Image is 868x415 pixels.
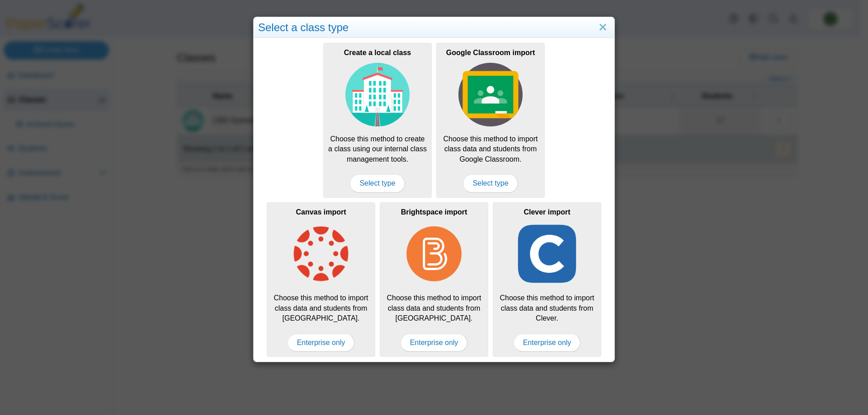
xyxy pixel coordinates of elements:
[401,208,467,216] b: Brightspace import
[350,174,405,192] span: Select type
[296,208,346,216] b: Canvas import
[596,20,610,35] a: Close
[345,63,410,127] img: class-type-local.svg
[493,202,601,357] div: Choose this method to import class data and students from Clever.
[436,43,545,197] a: Google Classroom import Choose this method to import class data and students from Google Classroo...
[254,17,614,38] div: Select a class type
[515,222,579,286] img: class-type-clever.png
[401,334,468,352] span: Enterprise only
[436,43,545,197] div: Choose this method to import class data and students from Google Classroom.
[514,334,581,352] span: Enterprise only
[323,43,432,197] a: Create a local class Choose this method to create a class using our internal class management too...
[380,202,488,357] div: Choose this method to import class data and students from [GEOGRAPHIC_DATA].
[344,49,411,56] b: Create a local class
[446,49,535,56] b: Google Classroom import
[323,43,432,197] div: Choose this method to create a class using our internal class management tools.
[524,208,570,216] b: Clever import
[289,222,353,286] img: class-type-canvas.png
[288,334,355,352] span: Enterprise only
[458,63,523,127] img: class-type-google-classroom.svg
[402,222,466,286] img: class-type-brightspace.png
[463,174,518,192] span: Select type
[267,202,375,357] div: Choose this method to import class data and students from [GEOGRAPHIC_DATA].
